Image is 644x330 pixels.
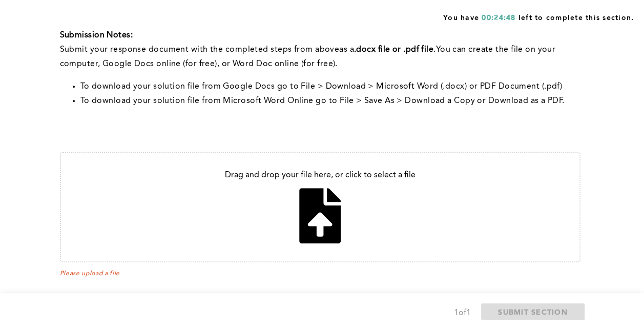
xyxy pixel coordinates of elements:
[60,270,580,277] span: Please upload a file
[481,303,585,320] button: SUBMIT SECTION
[443,10,634,23] span: You have left to complete this section.
[60,46,191,54] span: Submit your response document
[60,31,133,39] strong: Submission Notes:
[60,43,580,71] p: with the completed steps from above You can create the file on your computer, Google Docs online ...
[339,46,354,54] span: as a
[498,307,568,317] span: SUBMIT SECTION
[80,79,580,94] li: To download your solution file from Google Docs go to File > Download > Microsoft Word (.docx) or...
[80,94,580,108] li: To download your solution file from Microsoft Word Online go to File > Save As > Download a Copy ...
[433,46,435,54] span: .
[354,46,433,54] strong: .docx file or .pdf file
[454,306,471,320] div: 1 of 1
[482,14,515,22] span: 00:24:48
